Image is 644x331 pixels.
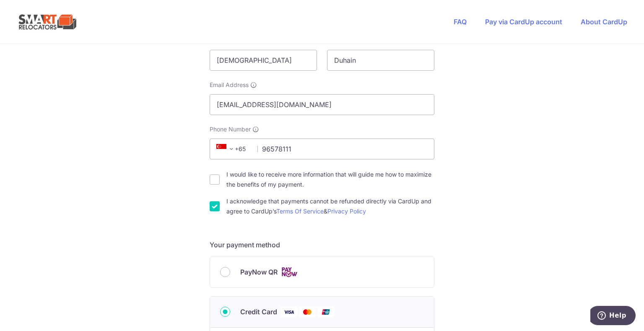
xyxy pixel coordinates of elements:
a: About CardUp [581,18,627,26]
a: Terms Of Service [276,208,324,215]
div: Credit Card Visa Mastercard Union Pay [220,307,424,317]
img: Mastercard [299,307,316,317]
img: Cards logo [281,267,298,277]
span: Email Address [210,81,249,89]
span: +65 [216,144,236,154]
h5: Your payment method [210,240,434,250]
input: Email address [210,94,434,115]
label: I acknowledge that payments cannot be refunded directly via CardUp and agree to CardUp’s & [226,196,434,216]
span: +65 [214,144,252,154]
img: Union Pay [317,307,334,317]
input: First name [210,50,317,71]
div: PayNow QR Cards logo [220,267,424,277]
a: Privacy Policy [327,208,366,215]
a: FAQ [454,18,467,26]
span: Phone Number [210,125,251,133]
a: Pay via CardUp account [485,18,562,26]
img: Visa [280,307,297,317]
span: Credit Card [240,307,277,317]
span: PayNow QR [240,267,278,277]
iframe: Opens a widget where you can find more information [590,306,636,327]
input: Last name [327,50,434,71]
label: I would like to receive more information that will guide me how to maximize the benefits of my pa... [226,169,434,190]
